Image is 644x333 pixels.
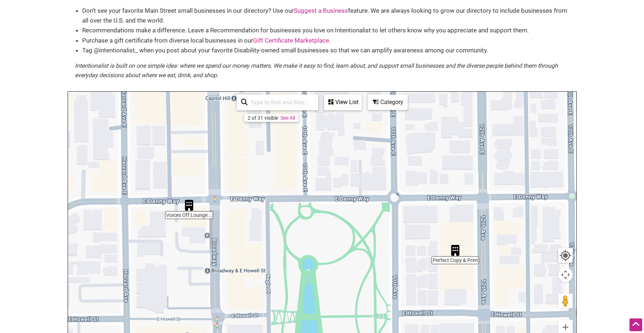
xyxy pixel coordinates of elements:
a: Suggest a Business [294,7,348,14]
a: See All [280,115,295,121]
div: Scroll Back to Top [629,318,642,331]
div: View List [325,95,361,109]
div: Category [368,95,407,109]
li: Don’t see your favorite Main Street small businesses in our directory? Use our feature. We are al... [82,6,569,25]
input: Type to find and filter... [248,95,314,110]
div: Filter by category [368,95,408,110]
li: Tag @intentionalist_ when you post about your favorite Disability-owned small businesses so that ... [82,45,569,55]
div: Voices Off Lounge by Visually Speaking [184,200,195,211]
a: Gift Certificate Marketplace [253,37,329,44]
button: Your Location [558,248,573,263]
button: Map camera controls [558,267,573,282]
div: See a list of the visible businesses [324,95,362,110]
div: 2 of 31 visible [248,115,278,121]
div: Type to search and filter [237,95,318,110]
em: Intentionalist is built on one simple idea: where we spend our money matters. We make it easy to ... [75,62,558,79]
li: Purchase a gift certificate from diverse local businesses in our . [82,36,569,45]
li: Recommendations make a difference. Leave a Recommendation for businesses you love on Intentionali... [82,25,569,35]
div: Perfect Copy & Print [450,245,461,256]
button: Drag Pegman onto the map to open Street View [558,294,573,308]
